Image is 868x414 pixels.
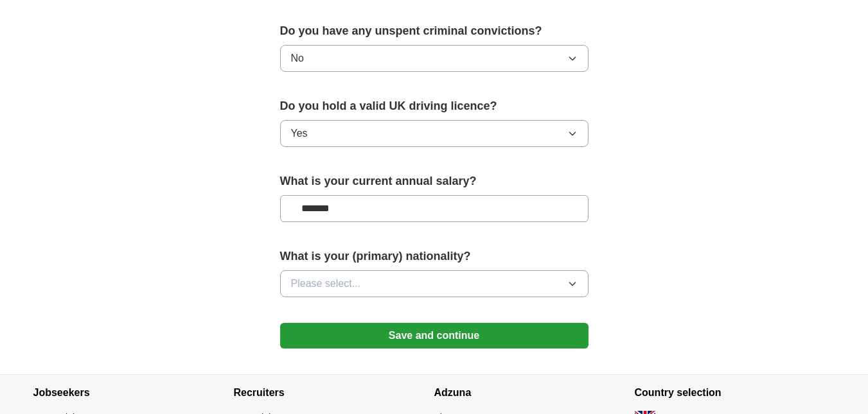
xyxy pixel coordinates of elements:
[280,98,589,115] label: Do you hold a valid UK driving licence?
[291,51,304,66] span: No
[280,120,589,147] button: Yes
[280,173,589,190] label: What is your current annual salary?
[280,270,589,297] button: Please select...
[280,45,589,72] button: No
[280,323,589,349] button: Save and continue
[635,375,835,411] h4: Country selection
[291,126,308,141] span: Yes
[291,276,361,291] span: Please select...
[280,248,589,265] label: What is your (primary) nationality?
[280,22,589,40] label: Do you have any unspent criminal convictions?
